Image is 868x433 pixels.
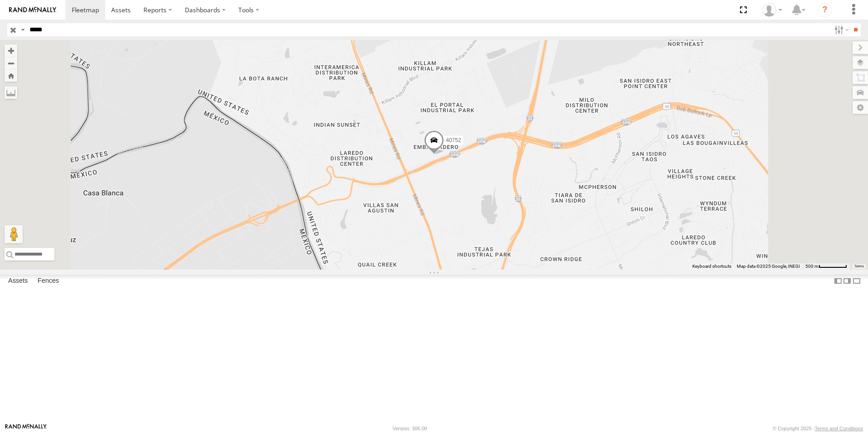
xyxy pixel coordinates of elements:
[5,424,47,433] a: Visit our Website
[854,265,864,268] a: Terms (opens in new tab)
[759,3,785,17] div: Caseta Laredo TX
[737,264,800,269] span: Map data ©2025 Google, INEGI
[818,3,832,17] i: ?
[5,86,17,99] label: Measure
[4,275,32,287] label: Assets
[5,69,17,82] button: Zoom Home
[33,275,64,287] label: Fences
[843,275,852,288] label: Dock Summary Table to the Right
[19,23,26,36] label: Search Query
[803,263,850,270] button: Map Scale: 500 m per 59 pixels
[831,23,850,36] label: Search Filter Options
[5,44,17,57] button: Zoom in
[805,264,819,269] span: 500 m
[446,137,461,143] span: 40752
[9,7,56,13] img: rand-logo.svg
[833,275,843,288] label: Dock Summary Table to the Left
[773,426,863,431] div: © Copyright 2025 -
[815,426,863,431] a: Terms and Conditions
[393,426,427,431] div: Version: 306.00
[852,275,861,288] label: Hide Summary Table
[5,225,23,243] button: Drag Pegman onto the map to open Street View
[692,263,731,270] button: Keyboard shortcuts
[853,101,868,114] label: Map Settings
[5,57,17,69] button: Zoom out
